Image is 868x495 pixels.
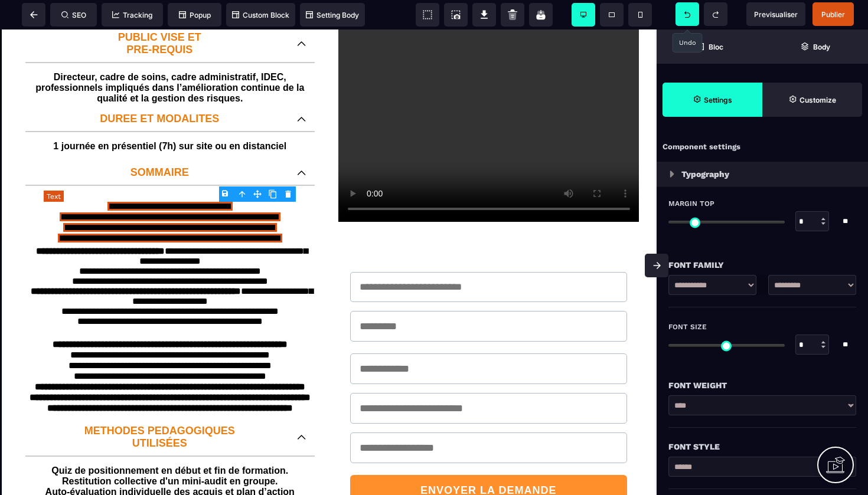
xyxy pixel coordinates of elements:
[813,42,830,51] strong: Body
[762,29,868,64] span: Open Layer Manager
[112,11,152,19] span: Tracking
[668,199,714,208] span: Margin Top
[709,42,723,51] strong: Bloc
[34,40,306,77] text: Directeur, cadre de soins, cadre administratif, IDEC, professionnels impliqués dans l’amélioratio...
[668,322,707,332] span: Font Size
[746,2,805,26] span: Preview
[821,10,845,19] span: Publier
[61,11,86,19] span: SEO
[668,258,856,272] div: Font Family
[444,3,468,27] span: Screenshot
[34,395,285,420] p: METHODES PEDAGOGIQUES UTILISÉES
[668,378,856,392] div: Font Weight
[34,137,285,149] p: SOMMAIRE
[350,445,628,476] button: ENVOYER LA DEMANDE
[416,3,439,27] span: View components
[754,10,798,19] span: Previsualiser
[657,136,868,159] div: Component settings
[28,433,312,481] text: Quiz de positionnement en début et fin de formation. Restitution collective d'un mini-audit en gr...
[179,11,211,19] span: Popup
[657,29,762,64] span: Open Blocks
[668,440,856,454] div: Font Style
[34,2,285,27] p: PUBLIC VISE ET PRE-REQUIS
[663,83,762,117] span: Settings
[681,167,729,181] p: Typography
[670,171,674,178] img: loading
[34,83,285,96] p: DUREE ET MODALITES
[232,11,289,19] span: Custom Block
[800,96,836,104] strong: Customize
[306,11,359,19] span: Setting Body
[704,96,732,104] strong: Settings
[762,83,862,117] span: Open Style Manager
[28,109,312,125] text: 1 journée en présentiel (7h) sur site ou en distanciel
